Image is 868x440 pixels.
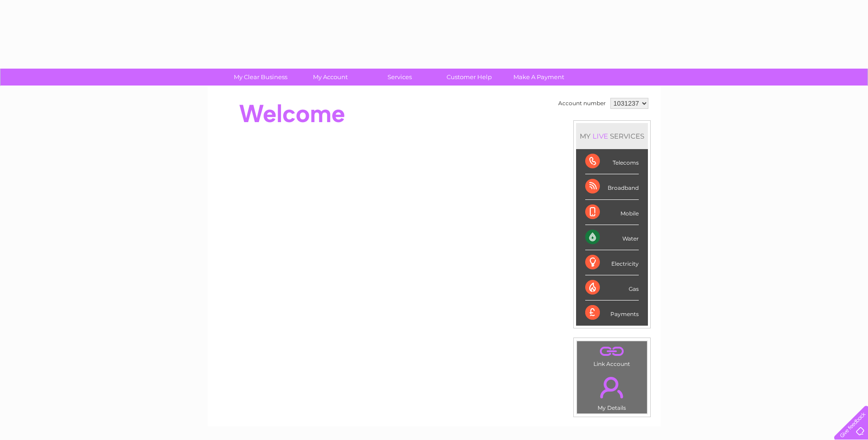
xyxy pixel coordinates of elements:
a: Services [362,69,437,86]
div: LIVE [591,132,610,140]
div: Mobile [585,200,639,225]
td: My Details [577,369,647,414]
div: Payments [585,300,639,325]
div: Telecoms [585,149,639,174]
div: Broadband [585,174,639,199]
a: My Clear Business [223,69,298,86]
a: . [579,343,645,360]
div: MY SERVICES [576,123,648,149]
a: My Account [292,69,368,86]
div: Electricity [585,250,639,275]
a: . [579,371,645,403]
div: Gas [585,275,639,300]
a: Make A Payment [501,69,577,86]
div: Water [585,225,639,250]
td: Link Account [577,341,647,370]
td: Account number [556,96,608,111]
a: Customer Help [431,69,507,86]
